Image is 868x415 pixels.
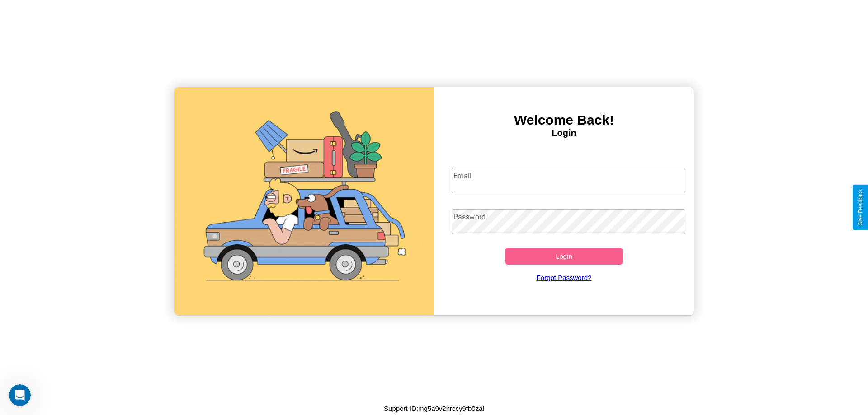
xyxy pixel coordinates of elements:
[447,265,681,290] a: Forgot Password?
[174,87,434,315] img: gif
[384,402,484,415] p: Support ID: mg5a9v2hrccy9fb0zal
[434,128,694,138] h4: Login
[857,189,863,226] div: Give Feedback
[434,112,694,128] h3: Welcome Back!
[505,248,623,265] button: Login
[9,384,31,406] iframe: Intercom live chat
